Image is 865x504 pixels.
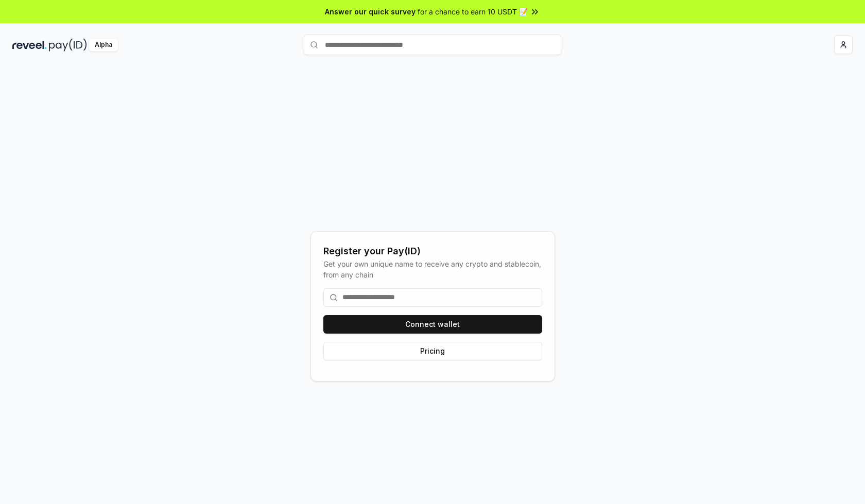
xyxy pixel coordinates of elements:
[323,315,542,334] button: Connect wallet
[323,258,542,280] div: Get your own unique name to receive any crypto and stablecoin, from any chain
[323,244,542,258] div: Register your Pay(ID)
[418,6,528,17] span: for a chance to earn 10 USDT 📝
[49,39,87,51] img: pay_id
[323,342,542,360] button: Pricing
[89,39,118,51] div: Alpha
[325,6,416,17] span: Answer our quick survey
[12,39,47,51] img: reveel_dark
